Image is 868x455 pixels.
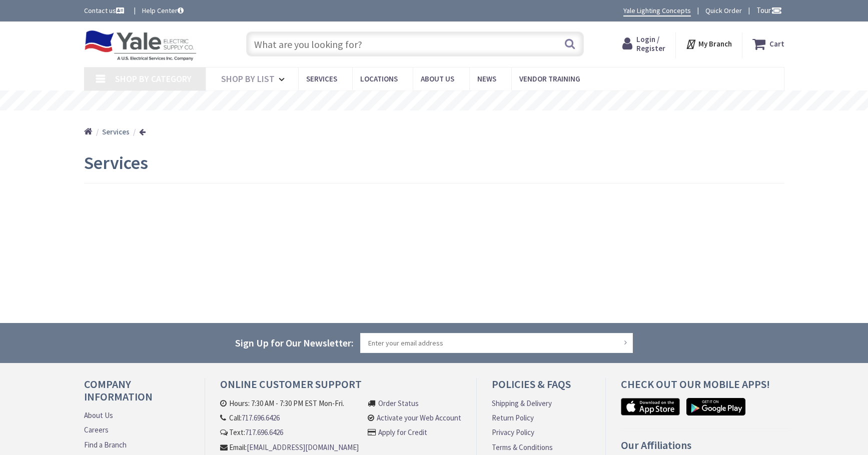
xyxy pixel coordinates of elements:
a: Apply for Credit [378,427,427,437]
a: About Us [84,410,113,420]
li: Hours: 7:30 AM - 7:30 PM EST Mon-Fri. [220,398,359,408]
a: 717.696.6426 [242,412,280,423]
a: Return Policy [492,412,534,423]
h4: Policies & FAQs [492,378,590,397]
h4: Online Customer Support [220,378,461,397]
a: [EMAIL_ADDRESS][DOMAIN_NAME] [247,442,359,452]
span: Shop By Category [115,73,192,84]
a: Shipping & Delivery [492,398,552,408]
li: Call: [220,412,359,423]
li: Text: [220,427,359,437]
strong: My Branch [698,39,732,48]
div: My Branch [685,35,732,53]
a: Privacy Policy [492,427,534,437]
span: Vendor Training [519,74,580,83]
img: Yale Electric Supply Co. [84,30,197,61]
span: Services [306,74,337,83]
span: Tour [756,5,782,15]
a: Terms & Conditions [492,442,553,452]
span: Shop By List [221,73,275,84]
li: Email: [220,442,359,452]
a: Cart [752,35,784,53]
strong: Cart [769,35,784,53]
h4: Company Information [84,378,190,409]
a: Quick Order [705,5,742,15]
a: Help Center [142,5,184,15]
a: Contact us [84,5,126,15]
span: News [477,74,496,83]
span: Sign Up for Our Newsletter: [235,336,354,349]
input: What are you looking for? [246,31,584,56]
input: Enter your email address [360,333,633,353]
span: Services [84,151,148,174]
span: Locations [360,74,398,83]
span: About Us [421,74,454,83]
a: Login / Register [622,35,665,53]
a: 717.696.6426 [245,427,283,437]
a: Find a Branch [84,439,127,450]
a: Careers [84,424,109,435]
a: Activate your Web Account [377,412,461,423]
strong: Services [102,127,130,136]
span: Login / Register [636,34,665,53]
h4: Check out Our Mobile Apps! [621,378,792,397]
a: Yale Lighting Concepts [623,5,691,16]
a: Order Status [378,398,419,408]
